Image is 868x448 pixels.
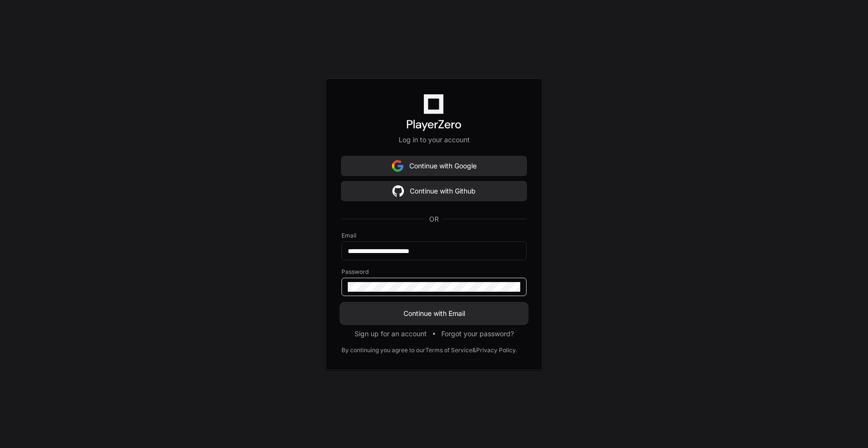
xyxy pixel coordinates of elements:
[392,156,403,176] img: Sign in with google
[341,135,527,145] p: Log in to your account
[341,304,527,323] button: Continue with Email
[355,329,427,339] button: Sign up for an account
[472,346,476,354] div: &
[425,214,443,224] span: OR
[341,181,527,201] button: Continue with Github
[425,346,472,354] a: Terms of Service
[507,281,519,293] keeper-lock: Open Keeper Popup
[341,346,425,354] div: By continuing you agree to our
[341,232,527,239] label: Email
[476,346,517,354] a: Privacy Policy.
[392,181,404,201] img: Sign in with google
[341,156,527,176] button: Continue with Google
[341,309,527,318] span: Continue with Email
[341,268,527,276] label: Password
[441,329,514,339] button: Forgot your password?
